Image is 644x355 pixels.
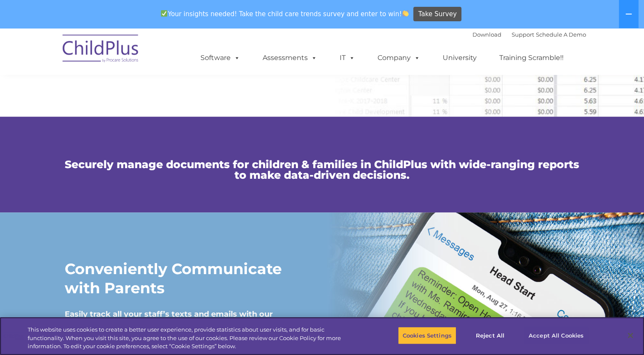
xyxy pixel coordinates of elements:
[65,260,282,297] strong: Conveniently Communicate with Parents
[369,49,429,66] a: Company
[192,49,249,66] a: Software
[491,49,572,66] a: Training Scramble!!
[464,326,517,344] button: Reject All
[472,31,501,38] a: Download
[254,49,326,66] a: Assessments
[621,326,640,345] button: Close
[398,326,456,344] button: Cookies Settings
[65,158,579,181] span: Securely manage documents for children & families in ChildPlus with wide-ranging reports to make ...
[418,7,457,22] span: Take Survey
[157,6,412,22] span: Your insights needed! Take the child care trends survey and enter to win!
[512,31,534,38] a: Support
[58,29,143,71] img: ChildPlus by Procare Solutions
[434,49,485,66] a: University
[402,10,409,17] img: 👏
[28,326,354,351] div: This website uses cookies to create a better user experience, provide statistics about user visit...
[536,31,586,38] a: Schedule A Demo
[413,7,461,22] a: Take Survey
[65,309,273,331] span: Easily track all your staff’s texts and emails with our Communication Log.
[331,49,364,66] a: IT
[161,10,167,17] img: ✅
[524,326,588,344] button: Accept All Cookies
[472,31,586,38] font: |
